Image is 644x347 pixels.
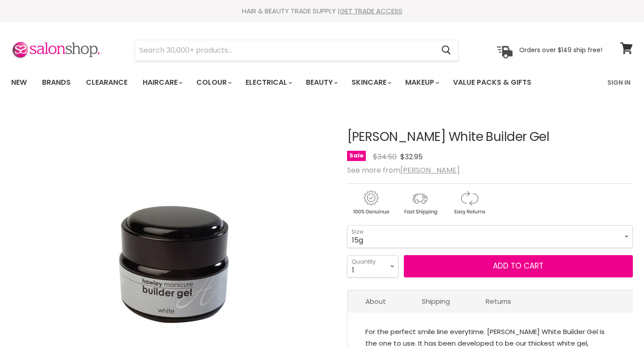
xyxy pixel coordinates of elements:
a: Makeup [398,73,445,92]
a: GET TRADE ACCESS [340,6,402,16]
span: $32.95 [400,152,423,162]
span: Add to cart [493,260,543,271]
ul: Main menu [4,70,570,95]
h1: [PERSON_NAME] White Builder Gel [347,130,633,144]
a: [PERSON_NAME] [400,165,460,175]
a: Haircare [136,73,188,92]
a: Skincare [345,73,397,92]
a: Beauty [299,73,343,92]
a: About [347,290,404,312]
a: Shipping [404,290,468,312]
span: $34.50 [373,152,397,162]
span: Sale [347,151,366,161]
input: Search [135,40,434,61]
p: Orders over $149 ship free! [519,46,602,54]
img: returns.gif [445,189,493,216]
button: Search [434,40,458,61]
span: See more from [347,165,460,175]
form: Product [135,40,458,61]
button: Add to cart [404,255,633,277]
a: New [4,73,34,92]
a: Value Packs & Gifts [446,73,538,92]
a: Returns [468,290,529,312]
select: Quantity [347,255,398,277]
a: Colour [190,73,237,92]
a: Sign In [602,73,636,92]
a: Electrical [239,73,297,92]
img: shipping.gif [396,189,444,216]
a: Clearance [79,73,134,92]
a: Brands [35,73,77,92]
img: genuine.gif [347,189,394,216]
